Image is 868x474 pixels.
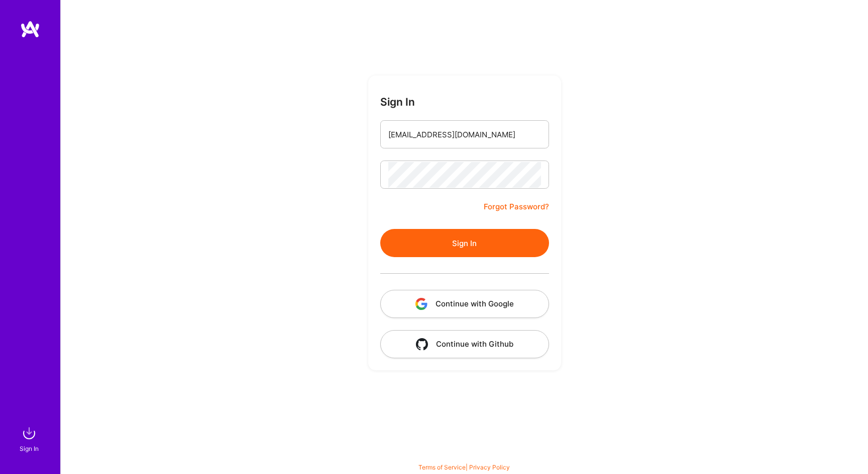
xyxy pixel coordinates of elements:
[20,20,40,38] img: logo
[484,201,549,213] a: Forgot Password?
[388,122,541,147] input: Email...
[415,298,427,310] img: icon
[418,463,510,471] span: |
[380,96,415,108] h3: Sign In
[60,444,868,469] div: © 2025 ATeams Inc., All rights reserved.
[21,423,39,454] a: sign inSign In
[19,423,39,443] img: sign in
[20,443,39,454] div: Sign In
[416,338,428,350] img: icon
[469,463,510,471] a: Privacy Policy
[380,330,549,358] button: Continue with Github
[380,290,549,318] button: Continue with Google
[418,463,466,471] a: Terms of Service
[380,229,549,257] button: Sign In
